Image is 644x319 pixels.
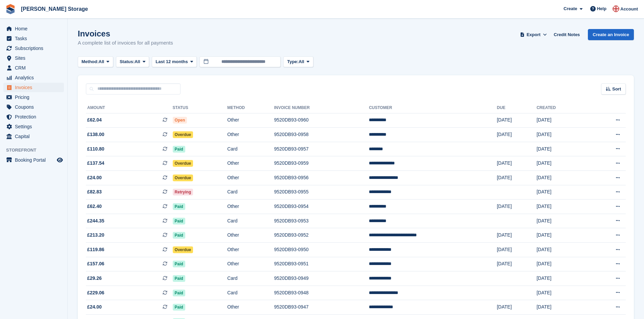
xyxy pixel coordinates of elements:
[536,286,588,300] td: [DATE]
[3,155,64,165] a: menu
[173,275,185,282] span: Paid
[274,142,369,156] td: 9520DB93-0957
[173,246,193,253] span: Overdue
[87,217,104,224] span: £244.35
[283,56,313,68] button: Type: All
[173,203,185,210] span: Paid
[227,300,274,315] td: Other
[227,185,274,200] td: Card
[3,83,64,92] a: menu
[620,6,638,12] span: Account
[497,113,536,128] td: [DATE]
[274,185,369,200] td: 9520DB93-0955
[274,128,369,142] td: 9520DB93-0958
[536,228,588,243] td: [DATE]
[5,4,16,14] img: stora-icon-8386f47178a22dfd0bd8f6a31ec36ba5ce8667c1dd55bd0f319d3a0aa187defe.svg
[274,300,369,315] td: 9520DB93-0947
[15,34,55,43] span: Tasks
[15,112,55,122] span: Protection
[536,113,588,128] td: [DATE]
[173,103,228,113] th: Status
[152,56,197,68] button: Last 12 months
[227,257,274,271] td: Other
[3,102,64,112] a: menu
[15,83,55,92] span: Invoices
[6,147,67,154] span: Storefront
[527,31,541,38] span: Export
[274,286,369,300] td: 9520DB93-0948
[497,257,536,271] td: [DATE]
[3,63,64,73] a: menu
[15,92,55,102] span: Pricing
[87,131,104,138] span: £138.00
[15,53,55,63] span: Sites
[173,290,185,296] span: Paid
[3,92,64,102] a: menu
[3,44,64,53] a: menu
[299,58,304,65] span: All
[497,300,536,315] td: [DATE]
[497,200,536,214] td: [DATE]
[536,300,588,315] td: [DATE]
[274,156,369,171] td: 9520DB93-0959
[87,188,102,195] span: £82.83
[564,5,577,12] span: Create
[227,286,274,300] td: Card
[15,73,55,82] span: Analytics
[87,275,102,282] span: £29.26
[274,171,369,185] td: 9520DB93-0956
[536,214,588,228] td: [DATE]
[87,289,104,296] span: £229.06
[173,304,185,311] span: Paid
[274,257,369,271] td: 9520DB93-0951
[536,142,588,156] td: [DATE]
[287,58,299,65] span: Type:
[497,228,536,243] td: [DATE]
[536,103,588,113] th: Created
[227,113,274,128] td: Other
[173,117,187,124] span: Open
[3,34,64,43] a: menu
[3,112,64,122] a: menu
[116,56,149,68] button: Status: All
[3,24,64,33] a: menu
[536,271,588,286] td: [DATE]
[15,155,55,165] span: Booking Portal
[99,58,104,65] span: All
[173,131,193,138] span: Overdue
[173,189,193,195] span: Retrying
[173,175,193,181] span: Overdue
[497,243,536,257] td: [DATE]
[156,58,188,65] span: Last 12 months
[173,218,185,224] span: Paid
[15,122,55,131] span: Settings
[78,39,173,47] p: A complete list of invoices for all payments
[15,63,55,73] span: CRM
[86,103,173,113] th: Amount
[135,58,140,65] span: All
[87,246,104,253] span: £119.86
[227,171,274,185] td: Other
[3,73,64,82] a: menu
[227,271,274,286] td: Card
[87,203,102,210] span: £62.40
[3,53,64,63] a: menu
[87,145,104,153] span: £110.80
[519,29,548,40] button: Export
[536,171,588,185] td: [DATE]
[497,156,536,171] td: [DATE]
[536,200,588,214] td: [DATE]
[536,257,588,271] td: [DATE]
[274,243,369,257] td: 9520DB93-0950
[173,261,185,267] span: Paid
[274,103,369,113] th: Invoice Number
[173,160,193,167] span: Overdue
[612,86,621,92] span: Sort
[536,243,588,257] td: [DATE]
[274,200,369,214] td: 9520DB93-0954
[497,128,536,142] td: [DATE]
[227,142,274,156] td: Card
[81,58,99,65] span: Method:
[588,29,634,40] a: Create an Invoice
[536,156,588,171] td: [DATE]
